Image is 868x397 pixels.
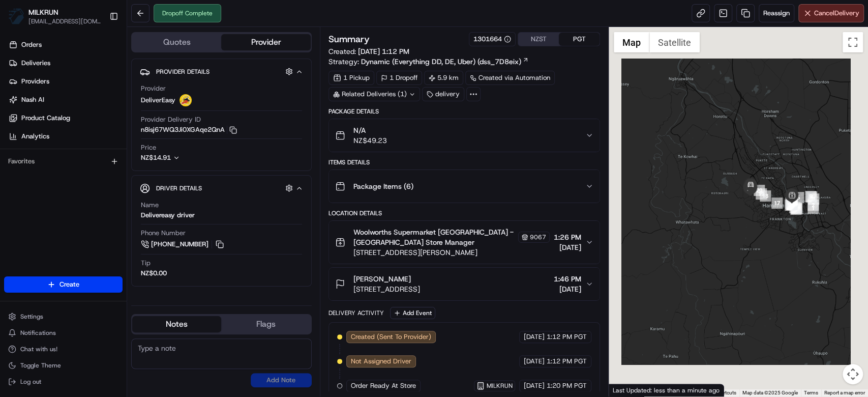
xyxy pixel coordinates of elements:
[785,200,796,211] div: 16
[21,40,42,49] span: Orders
[21,59,50,68] span: Deliveries
[424,71,463,85] div: 5.9 km
[156,184,202,192] span: Driver Details
[59,280,79,289] span: Create
[4,110,127,126] a: Product Catalog
[422,87,464,101] div: delivery
[4,4,105,29] button: MILKRUNMILKRUN[EMAIL_ADDRESS][DOMAIN_NAME]
[524,332,545,342] span: [DATE]
[4,342,123,356] button: Chat with us!
[554,242,581,252] span: [DATE]
[4,153,123,169] div: Favorites
[329,221,600,264] button: Woolworths Supermarket [GEOGRAPHIC_DATA] - [GEOGRAPHIC_DATA] Store Manager9067[STREET_ADDRESS][PE...
[611,383,645,396] a: Open this area in Google Maps (opens a new window)
[141,239,225,250] a: [PHONE_NUMBER]
[4,309,123,324] button: Settings
[20,345,57,353] span: Chat with us!
[141,229,186,238] span: Phone Number
[221,34,310,50] button: Provider
[328,46,409,56] span: Created:
[807,200,819,211] div: 2
[4,128,127,145] a: Analytics
[465,71,555,85] a: Created via Automation
[20,313,43,321] span: Settings
[824,390,865,395] a: Report a map error
[20,329,56,337] span: Notifications
[843,364,863,384] button: Map camera controls
[358,47,409,56] span: [DATE] 1:12 PM
[4,358,123,373] button: Toggle Theme
[141,96,175,105] span: DeliverEasy
[353,247,550,258] span: [STREET_ADDRESS][PERSON_NAME]
[805,191,816,202] div: 5
[132,316,221,332] button: Notes
[4,55,127,71] a: Deliveries
[328,107,600,116] div: Package Details
[21,114,70,123] span: Product Catalog
[4,326,123,340] button: Notifications
[328,158,600,166] div: Items Details
[20,378,41,386] span: Log out
[524,381,545,390] span: [DATE]
[141,269,167,278] div: NZ$0.00
[21,132,49,141] span: Analytics
[351,357,411,366] span: Not Assigned Driver
[328,35,370,44] h3: Summary
[554,232,581,242] span: 1:26 PM
[559,33,600,46] button: PGT
[798,4,864,22] button: CancelDelivery
[843,32,863,52] button: Toggle fullscreen view
[353,284,420,294] span: [STREET_ADDRESS]
[361,56,521,67] span: Dynamic (Everything DD, DE, Uber) (dss_7D8eix)
[353,125,387,135] span: N/A
[353,135,387,146] span: NZ$49.23
[328,71,374,85] div: 1 Pickup
[814,9,859,18] span: Cancel Delivery
[524,357,545,366] span: [DATE]
[547,332,587,342] span: 1:12 PM PGT
[554,274,581,284] span: 1:46 PM
[473,35,511,44] button: 1301664
[547,381,587,390] span: 1:20 PM PGT
[141,153,230,162] button: NZ$14.91
[487,382,513,390] span: MILKRUN
[221,316,310,332] button: Flags
[28,17,101,25] button: [EMAIL_ADDRESS][DOMAIN_NAME]
[329,170,600,203] button: Package Items (6)
[611,383,645,396] img: Google
[141,201,159,210] span: Name
[140,180,303,196] button: Driver Details
[759,4,794,22] button: Reassign
[179,94,192,106] img: delivereasy_logo.png
[328,56,529,67] div: Strategy:
[351,381,416,390] span: Order Ready At Store
[361,56,529,67] a: Dynamic (Everything DD, DE, Uber) (dss_7D8eix)
[547,357,587,366] span: 1:12 PM PGT
[771,197,783,209] div: 17
[353,227,516,247] span: Woolworths Supermarket [GEOGRAPHIC_DATA] - [GEOGRAPHIC_DATA] Store Manager
[351,332,431,342] span: Created (Sent To Provider)
[614,32,649,52] button: Show street map
[28,7,58,17] button: MILKRUN
[21,77,49,86] span: Providers
[8,8,24,24] img: MILKRUN
[4,37,127,53] a: Orders
[141,211,195,220] div: Delivereasy driver
[328,209,600,217] div: Location Details
[20,361,61,370] span: Toggle Theme
[376,71,422,85] div: 1 Dropoff
[132,34,221,50] button: Quotes
[4,92,127,108] a: Nash AI
[390,307,435,319] button: Add Event
[141,125,237,134] button: n8isj67WQ3Ji0XGAqe2QnA
[141,115,201,124] span: Provider Delivery ID
[804,390,818,395] a: Terms (opens in new tab)
[151,240,208,249] span: [PHONE_NUMBER]
[554,284,581,294] span: [DATE]
[141,153,171,162] span: NZ$14.91
[353,274,411,284] span: [PERSON_NAME]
